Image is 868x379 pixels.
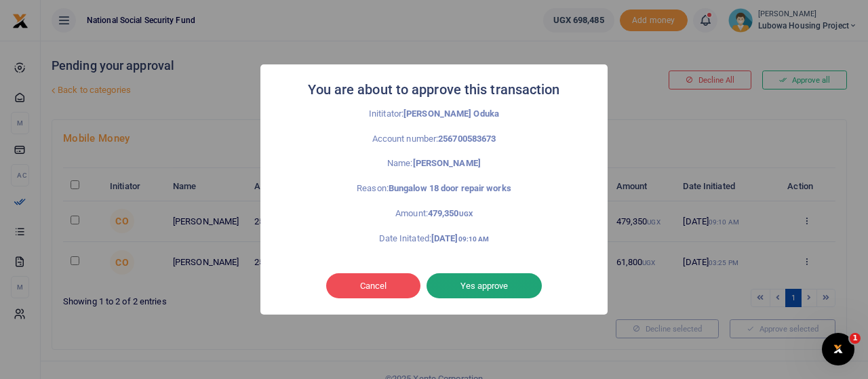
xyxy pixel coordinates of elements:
[403,108,499,119] strong: [PERSON_NAME] Oduka
[458,235,490,243] small: 09:10 AM
[438,134,496,144] strong: 256700583673
[431,233,489,243] strong: [DATE]
[290,132,578,146] p: Account number:
[308,78,559,102] h2: You are about to approve this transaction
[290,207,578,221] p: Amount:
[427,273,542,299] button: Yes approve
[290,232,578,246] p: Date Initated:
[459,210,473,218] small: UGX
[290,157,578,171] p: Name:
[822,333,854,365] iframe: Intercom live chat
[290,107,578,121] p: Inititator:
[389,183,511,193] strong: Bungalow 18 door repair works
[413,158,481,168] strong: [PERSON_NAME]
[428,208,473,218] strong: 479,350
[850,333,861,344] span: 1
[290,182,578,196] p: Reason:
[326,273,420,299] button: Cancel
